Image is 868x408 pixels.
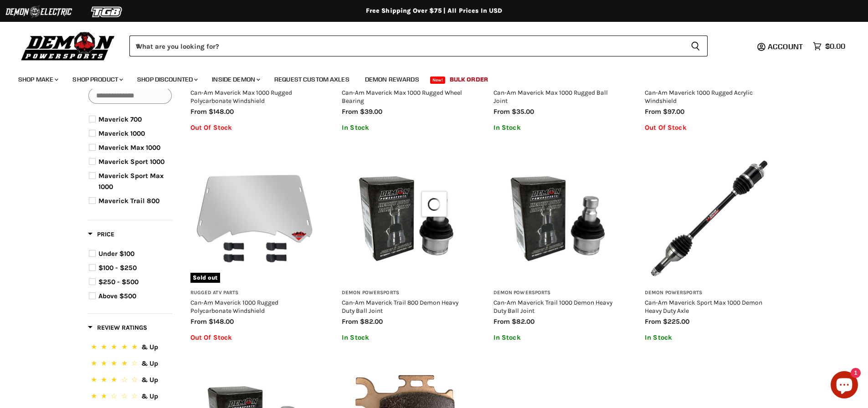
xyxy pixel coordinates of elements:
[98,158,164,166] span: Maverick Sport 1000
[141,359,158,367] span: & Up
[663,317,689,326] span: $225.00
[190,273,220,283] span: Sold out
[190,124,319,132] p: Out Of Stock
[828,371,861,401] inbox-online-store-chat: Shopify online store chat
[825,42,845,51] span: $0.00
[493,107,510,116] span: from
[88,87,172,104] input: Search Options
[645,89,753,104] a: Can-Am Maverick 1000 Rugged Acrylic Windshield
[88,230,114,238] span: Price
[89,374,171,388] button: 3 Stars.
[645,334,774,342] p: In Stock
[342,334,471,342] p: In Stock
[98,250,134,258] span: Under $100
[88,324,147,331] span: Review Ratings
[98,129,145,138] span: Maverick 1000
[190,299,278,314] a: Can-Am Maverick 1000 Rugged Polycarbonate Windshield
[493,124,622,132] p: In Stock
[190,154,319,283] img: Can-Am Maverick 1000 Rugged Polycarbonate Windshield
[663,107,684,116] span: $97.00
[493,299,612,314] a: Can-Am Maverick Trail 1000 Demon Heavy Duty Ball Joint
[190,334,319,342] p: Out Of Stock
[129,36,683,56] input: When autocomplete results are available use up and down arrows to review and enter to select
[73,3,141,20] img: TGB Logo 2
[493,334,622,342] p: In Stock
[808,40,850,53] a: $0.00
[512,317,534,326] span: $82.00
[493,154,622,283] img: Can-Am Maverick Trail 1000 Demon Heavy Duty Ball Joint
[360,317,383,326] span: $82.00
[645,124,774,132] p: Out Of Stock
[70,7,799,15] div: Free Shipping Over $75 | All Prices In USD
[141,343,158,351] span: & Up
[493,89,608,104] a: Can-Am Maverick Max 1000 Rugged Ball Joint
[88,230,114,241] button: Filter by Price
[342,107,358,116] span: from
[5,3,73,20] img: Demon Electric Logo 2
[18,30,118,62] img: Demon Powersports
[267,70,356,89] a: Request Custom Axles
[443,70,495,89] a: Bulk Order
[342,290,471,296] h3: Demon Powersports
[645,299,762,314] a: Can-Am Maverick Sport Max 1000 Demon Heavy Duty Axle
[190,89,292,104] a: Can-Am Maverick Max 1000 Rugged Polycarbonate Windshield
[342,317,358,326] span: from
[360,107,382,116] span: $39.00
[342,89,462,104] a: Can-Am Maverick Max 1000 Rugged Wheel Bearing
[190,290,319,296] h3: Rugged ATV Parts
[89,391,171,404] button: 2 Stars.
[645,317,661,326] span: from
[342,154,471,283] img: Can-Am Maverick Trail 800 Demon Heavy Duty Ball Joint
[98,278,139,286] span: $250 - $500
[768,42,803,51] span: Account
[141,392,158,400] span: & Up
[358,70,426,89] a: Demon Rewards
[11,70,64,89] a: Shop Make
[493,290,622,296] h3: Demon Powersports
[764,42,808,51] a: Account
[66,70,128,89] a: Shop Product
[98,292,136,300] span: Above $500
[493,317,510,326] span: from
[98,143,160,152] span: Maverick Max 1000
[683,36,708,56] button: Search
[512,107,534,116] span: $35.00
[89,342,171,355] button: 5 Stars.
[209,107,234,116] span: $148.00
[645,107,661,116] span: from
[190,317,207,326] span: from
[645,290,774,296] h3: Demon Powersports
[141,376,158,384] span: & Up
[130,70,203,89] a: Shop Discounted
[98,115,142,123] span: Maverick 700
[88,323,147,335] button: Filter by Review Ratings
[342,299,458,314] a: Can-Am Maverick Trail 800 Demon Heavy Duty Ball Joint
[430,76,446,84] span: New!
[98,172,164,191] span: Maverick Sport Max 1000
[205,70,266,89] a: Inside Demon
[190,107,207,116] span: from
[190,154,319,283] a: Can-Am Maverick 1000 Rugged Polycarbonate WindshieldSold out
[11,66,843,89] ul: Main menu
[342,124,471,132] p: In Stock
[98,264,137,272] span: $100 - $250
[89,358,171,371] button: 4 Stars.
[98,197,159,205] span: Maverick Trail 800
[209,317,234,326] span: $148.00
[129,36,708,56] form: Product
[645,154,774,283] img: Can-Am Maverick Sport Max 1000 Demon Heavy Duty Axle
